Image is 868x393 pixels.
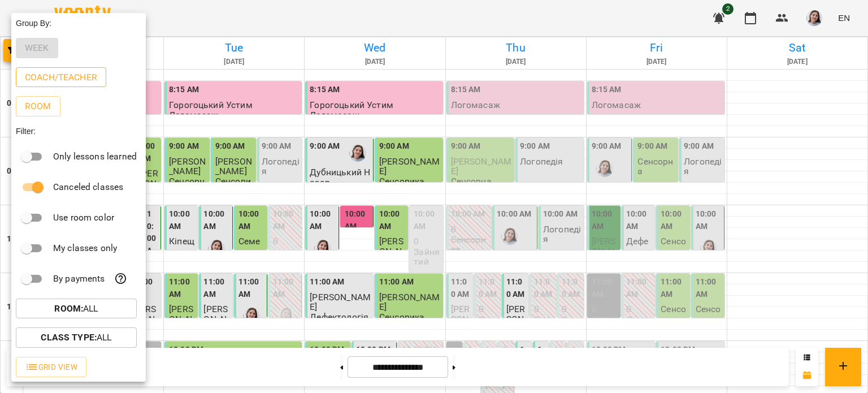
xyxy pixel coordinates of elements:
[25,71,97,84] p: Coach/Teacher
[53,272,105,286] p: By payments
[54,303,83,314] b: Room :
[41,331,111,344] p: All
[11,13,146,33] div: Group By:
[53,150,137,163] p: Only lessons learned
[16,96,60,116] button: Room
[16,299,137,319] button: Room:All
[25,360,77,374] span: Grid View
[53,241,117,255] p: My classes only
[25,100,51,113] p: Room
[53,180,123,194] p: Canceled classes
[16,357,86,377] button: Grid View
[53,211,114,224] p: Use room color
[54,302,98,316] p: All
[16,327,137,348] button: Class Type:All
[11,121,146,141] div: Filter:
[16,67,106,88] button: Coach/Teacher
[41,332,97,343] b: Class Type :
